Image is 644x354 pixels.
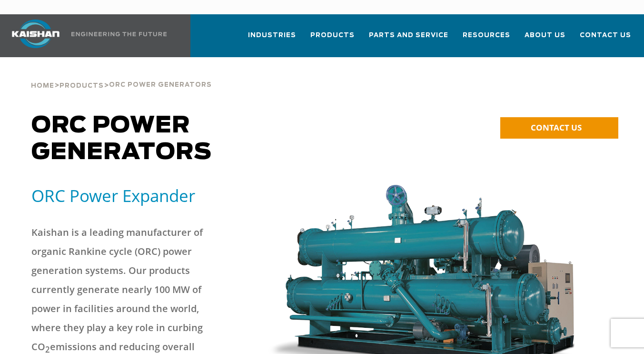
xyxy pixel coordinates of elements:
a: About Us [525,23,565,55]
img: Engineering the future [71,32,167,36]
span: Products [310,30,355,41]
a: Products [310,23,355,55]
a: Home [31,81,54,90]
span: Contact Us [580,30,631,41]
span: Resources [463,30,510,41]
span: ORC Power Generators [109,82,212,88]
a: Industries [248,23,296,55]
span: About Us [525,30,565,41]
span: Products [59,83,104,89]
div: > > [31,57,212,93]
a: Parts and Service [369,23,448,55]
span: Industries [248,30,296,41]
h5: ORC Power Expander [31,185,257,206]
a: Resources [463,23,510,55]
span: Parts and Service [369,30,448,41]
span: Home [31,83,54,89]
span: ORC Power Generators [31,114,212,164]
a: CONTACT US [500,117,618,139]
span: CONTACT US [531,122,582,133]
a: Products [59,81,104,90]
a: Contact Us [580,23,631,55]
